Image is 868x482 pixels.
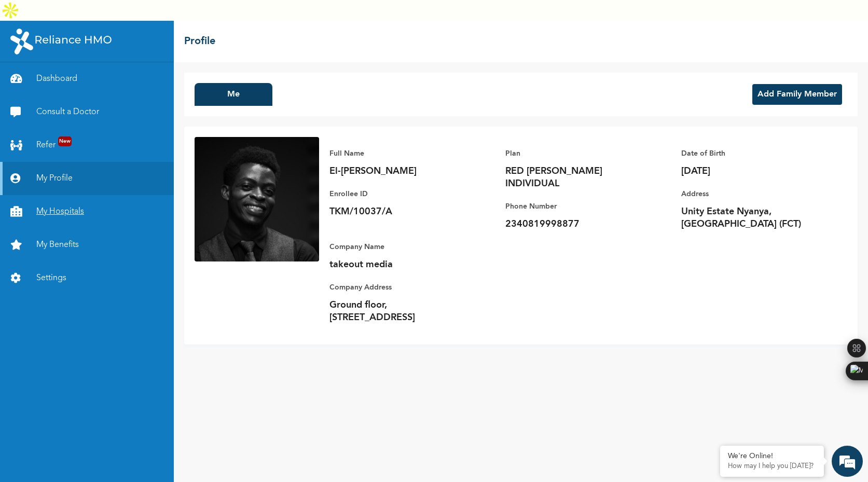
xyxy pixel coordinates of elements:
p: Plan [505,147,651,160]
button: Add Family Member [752,84,842,105]
p: RED [PERSON_NAME] INDIVIDUAL [505,165,651,190]
p: takeout media [329,258,475,271]
button: Me [195,83,272,106]
p: Phone Number [505,200,651,213]
span: We're online! [60,147,143,252]
p: Ground floor, [STREET_ADDRESS] [329,299,475,324]
p: [DATE] [681,165,826,177]
p: Company Name [329,241,475,253]
p: TKM/10037/A [329,205,475,218]
div: We're Online! [728,452,816,461]
h2: Profile [184,34,215,49]
p: Unity Estate Nyanya, [GEOGRAPHIC_DATA] (FCT) [681,205,826,230]
p: Date of Birth [681,147,826,160]
p: Full Name [329,147,475,160]
div: Chat with us now [54,58,174,72]
p: Enrollee ID [329,188,475,200]
textarea: Type your message and hit 'Enter' [5,315,198,352]
div: Minimize live chat window [170,5,195,30]
img: RelianceHMO's Logo [10,29,112,54]
img: d_794563401_company_1708531726252_794563401 [19,52,42,78]
p: El-[PERSON_NAME] [329,165,475,177]
span: Conversation [5,370,102,377]
p: How may I help you today? [728,462,816,471]
img: Enrollee [195,137,319,261]
p: 2340819998877 [505,218,651,230]
p: Address [681,188,826,200]
span: New [58,136,72,146]
p: Company Address [329,281,475,294]
div: FAQs [102,352,198,384]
